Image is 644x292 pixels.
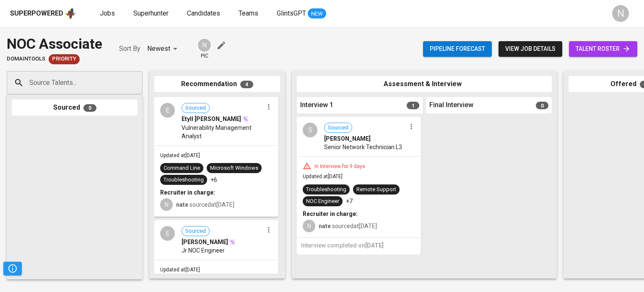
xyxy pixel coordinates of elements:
div: Command Line [164,164,200,172]
div: Assessment & Interview [297,76,552,92]
div: NOC Engineer [306,197,339,205]
span: 4 [240,81,253,88]
div: Microsoft Windows [210,164,258,172]
span: Sourced [182,227,209,235]
b: nate [319,223,331,229]
a: Jobs [100,8,117,19]
b: Recruiter in charge: [303,210,358,217]
p: Sort By [119,44,140,54]
b: Recruiter in charge: [160,189,215,196]
div: Recommendation [154,76,280,92]
a: talent roster [569,41,637,57]
div: E [160,226,175,241]
span: DomainTools [7,55,45,63]
span: Jr NOC Engineer [182,246,225,255]
span: Priority [49,55,80,63]
span: 0 [536,102,548,109]
span: Sourced [325,124,352,132]
div: Sourced [12,100,138,116]
span: sourced at [DATE] [176,201,234,208]
a: Teams [239,8,260,19]
div: S [303,123,317,137]
span: Senior Network Technician L3 [324,143,402,151]
p: +7 [346,197,353,205]
button: Pipeline forecast [423,41,492,57]
span: Jobs [100,9,115,17]
b: nate [176,201,188,208]
span: Sourced [182,104,209,112]
div: N [612,5,629,22]
div: Newest [147,41,180,57]
div: N [160,198,173,211]
span: Teams [239,9,258,17]
span: [PERSON_NAME] [324,134,371,143]
img: app logo [65,7,76,20]
div: New Job received from Demand Team, Client Priority [49,54,80,64]
span: Updated at [DATE] [303,174,343,179]
span: sourced at [DATE] [319,223,377,229]
div: SSourced[PERSON_NAME]Senior Network Technician L3In Interview for 9 daysUpdated at[DATE]Troublesh... [297,117,421,255]
span: [DATE] [365,242,384,249]
div: N [197,38,212,53]
div: E [160,103,175,118]
a: Superpoweredapp logo [10,7,76,20]
span: NEW [308,10,326,18]
span: Etyll [PERSON_NAME] [182,115,241,123]
span: 1 [407,102,419,109]
span: Candidates [187,9,220,17]
span: Superhunter [133,9,169,17]
div: Remote Support [356,186,396,194]
img: magic_wand.svg [242,116,249,122]
button: Pipeline Triggers [3,262,22,275]
span: Pipeline forecast [430,44,485,54]
span: Updated at [DATE] [160,153,200,158]
span: GlintsGPT [277,9,306,17]
span: Updated at [DATE] [160,267,200,273]
button: Open [138,82,140,84]
span: view job details [505,44,556,54]
div: ESourcedEtyll [PERSON_NAME]Vulnerability Management AnalystUpdated at[DATE]Command LineMicrosoft ... [154,97,278,217]
div: Troubleshooting [306,186,346,194]
span: Final Interview [429,100,473,110]
span: talent roster [576,44,631,54]
div: NOC Associate [7,34,102,54]
p: Newest [147,44,170,54]
a: Candidates [187,8,222,19]
span: Interview 1 [300,100,333,110]
span: Vulnerability Management Analyst [182,124,263,140]
h6: Interview completed on [301,241,417,250]
span: 0 [83,104,96,112]
div: N [303,220,315,232]
a: Superhunter [133,8,170,19]
div: Troubleshooting [164,176,204,184]
button: view job details [499,41,562,57]
div: In Interview for 9 days [311,163,369,170]
img: magic_wand.svg [229,239,236,245]
div: Superpowered [10,9,63,18]
p: +6 [210,176,217,184]
div: pic [197,38,212,60]
a: GlintsGPT NEW [277,8,326,19]
span: [PERSON_NAME] [182,238,228,246]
